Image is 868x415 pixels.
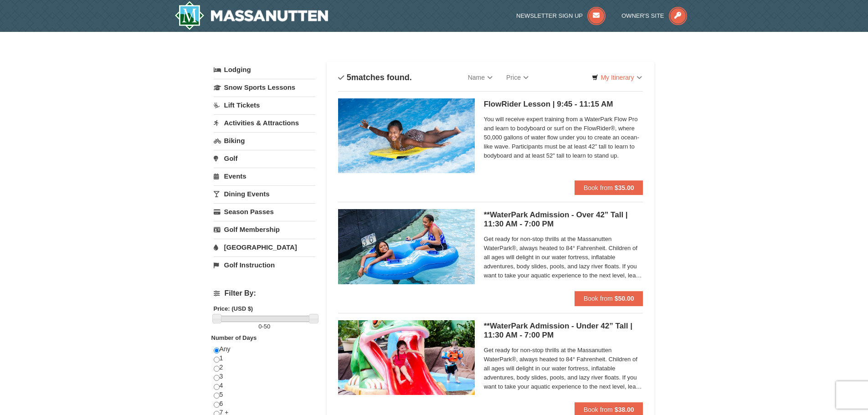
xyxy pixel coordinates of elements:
[484,210,643,229] h5: **WaterPark Admission - Over 42” Tall | 11:30 AM - 7:00 PM
[586,71,647,84] a: My Itinerary
[175,1,329,30] a: Massanutten Resort
[214,114,315,131] a: Activities & Attractions
[575,291,643,306] button: Book from $50.00
[615,295,634,302] strong: $50.00
[214,132,315,149] a: Biking
[584,406,613,413] span: Book from
[516,12,606,19] a: Newsletter Sign Up
[258,323,262,330] span: 0
[214,239,315,256] a: [GEOGRAPHIC_DATA]
[214,256,315,273] a: Golf Instruction
[214,289,315,297] h4: Filter By:
[516,12,583,19] span: Newsletter Sign Up
[338,98,475,173] img: 6619917-216-363963c7.jpg
[499,68,535,87] a: Price
[214,150,315,167] a: Golf
[484,115,643,160] span: You will receive expert training from a WaterPark Flow Pro and learn to bodyboard or surf on the ...
[484,346,643,391] span: Get ready for non-stop thrills at the Massanutten WaterPark®, always heated to 84° Fahrenheit. Ch...
[175,1,329,30] img: Massanutten Resort Logo
[214,97,315,113] a: Lift Tickets
[575,180,643,195] button: Book from $35.00
[615,406,634,413] strong: $38.00
[584,295,613,302] span: Book from
[621,12,687,19] a: Owner's Site
[214,61,315,78] a: Lodging
[214,168,315,184] a: Events
[214,221,315,238] a: Golf Membership
[338,320,475,395] img: 6619917-732-e1c471e4.jpg
[264,323,270,330] span: 50
[214,305,253,312] strong: Price: (USD $)
[347,73,351,82] span: 5
[338,209,475,284] img: 6619917-720-80b70c28.jpg
[214,185,315,202] a: Dining Events
[214,79,315,96] a: Snow Sports Lessons
[484,235,643,280] span: Get ready for non-stop thrills at the Massanutten WaterPark®, always heated to 84° Fahrenheit. Ch...
[214,203,315,220] a: Season Passes
[615,184,634,191] strong: $35.00
[338,73,412,82] h4: matches found.
[484,100,643,109] h5: FlowRider Lesson | 9:45 - 11:15 AM
[461,68,499,87] a: Name
[621,12,664,19] span: Owner's Site
[484,322,643,340] h5: **WaterPark Admission - Under 42” Tall | 11:30 AM - 7:00 PM
[214,322,315,331] label: -
[211,334,257,341] strong: Number of Days
[584,184,613,191] span: Book from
